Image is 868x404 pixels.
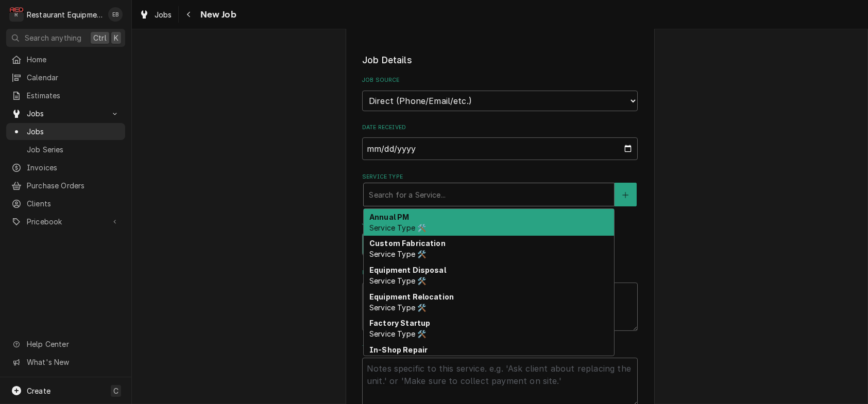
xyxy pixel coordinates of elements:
[362,344,638,352] label: Technician Instructions
[369,266,446,274] strong: Equipment Disposal
[362,219,638,227] label: Job Type
[155,9,172,20] span: Jobs
[6,195,125,212] a: Clients
[369,319,430,327] strong: Factory Startup
[362,173,638,181] label: Service Type
[362,269,638,331] div: Reason For Call
[6,105,125,122] a: Go to Jobs
[369,303,426,312] span: Service Type 🛠️
[615,183,636,206] button: Create New Service
[27,162,120,173] span: Invoices
[181,6,197,23] button: Navigate back
[6,69,125,86] a: Calendar
[6,141,125,158] a: Job Series
[6,123,125,140] a: Jobs
[369,276,426,285] span: Service Type 🛠️
[27,108,105,119] span: Jobs
[6,29,125,47] button: Search anythingCtrlK
[27,9,103,20] div: Restaurant Equipment Diagnostics
[27,54,120,65] span: Home
[27,90,120,101] span: Estimates
[27,126,120,137] span: Jobs
[6,213,125,230] a: Go to Pricebook
[369,329,426,338] span: Service Type 🛠️
[369,239,446,248] strong: Custom Fabrication
[27,387,50,395] span: Create
[197,8,236,22] span: New Job
[6,51,125,68] a: Home
[114,32,118,43] span: K
[6,336,125,353] a: Go to Help Center
[362,124,638,160] div: Date Received
[362,219,638,256] div: Job Type
[369,223,426,232] span: Service Type 🛠️
[27,144,120,155] span: Job Series
[362,76,638,111] div: Job Source
[369,213,409,221] strong: Annual PM
[362,173,638,206] div: Service Type
[362,137,638,160] input: yyyy-mm-dd
[9,7,24,22] div: R
[113,385,118,396] span: C
[27,216,105,227] span: Pricebook
[362,54,638,67] legend: Job Details
[25,32,81,43] span: Search anything
[362,124,638,132] label: Date Received
[6,177,125,194] a: Purchase Orders
[369,292,454,301] strong: Equipment Relocation
[6,354,125,371] a: Go to What's New
[362,269,638,277] label: Reason For Call
[622,191,628,199] svg: Create New Service
[27,72,120,83] span: Calendar
[6,159,125,176] a: Invoices
[362,76,638,84] label: Job Source
[9,7,24,22] div: Restaurant Equipment Diagnostics's Avatar
[93,32,107,43] span: Ctrl
[27,198,120,209] span: Clients
[108,7,123,22] div: EB
[27,357,119,367] span: What's New
[27,180,120,191] span: Purchase Orders
[135,6,176,23] a: Jobs
[6,87,125,104] a: Estimates
[369,250,426,258] span: Service Type 🛠️
[108,7,123,22] div: Emily Bird's Avatar
[369,345,428,354] strong: In-Shop Repair
[27,339,119,349] span: Help Center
